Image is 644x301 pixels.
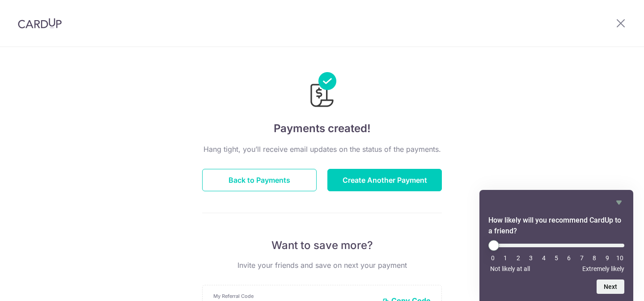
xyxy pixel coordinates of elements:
[615,254,624,262] li: 10
[514,254,523,262] li: 2
[308,72,336,110] img: Payments
[590,254,599,262] li: 8
[577,254,586,262] li: 7
[539,254,548,262] li: 4
[614,197,624,208] button: Hide survey
[202,238,442,253] p: Want to save more?
[488,197,624,294] div: How likely will you recommend CardUp to a friend? Select an option from 0 to 10, with 0 being Not...
[213,292,375,300] p: My Referral Code
[526,254,535,262] li: 3
[582,265,624,272] span: Extremely likely
[202,144,442,155] p: Hang tight, you’ll receive email updates on the status of the payments.
[327,169,442,191] button: Create Another Payment
[202,169,317,191] button: Back to Payments
[488,215,624,236] h2: How likely will you recommend CardUp to a friend? Select an option from 0 to 10, with 0 being Not...
[202,260,442,271] p: Invite your friends and save on next your payment
[501,254,510,262] li: 1
[552,254,561,262] li: 5
[564,254,573,262] li: 6
[18,18,62,29] img: CardUp
[202,120,442,137] h4: Payments created!
[490,265,530,272] span: Not likely at all
[488,254,497,262] li: 0
[603,254,612,262] li: 9
[488,240,624,272] div: How likely will you recommend CardUp to a friend? Select an option from 0 to 10, with 0 being Not...
[597,279,624,294] button: Next question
